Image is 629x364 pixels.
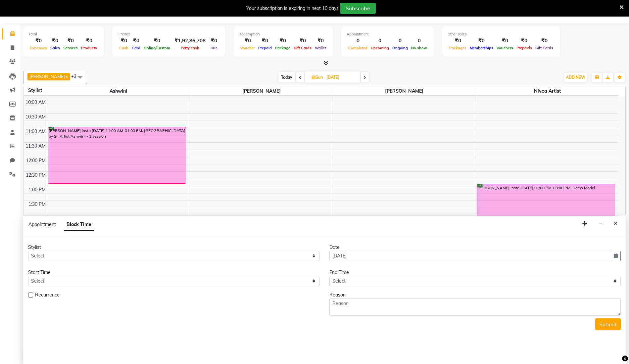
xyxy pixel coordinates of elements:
span: [PERSON_NAME] [29,74,65,79]
span: Prepaid [257,46,273,50]
span: Voucher [239,46,257,50]
div: ₹0 [208,37,220,45]
div: ₹0 [28,37,49,45]
div: ₹0 [130,37,142,45]
span: Gift Cards [292,46,313,50]
span: +3 [71,73,81,79]
div: Finance [118,31,220,37]
span: [PERSON_NAME] [190,87,333,95]
div: ₹0 [239,37,257,45]
span: Sun [310,75,324,80]
div: Appointment [347,31,429,37]
a: x [65,74,68,79]
div: Other sales [448,31,555,37]
div: 0 [347,37,369,45]
span: Due [209,46,219,50]
div: ₹0 [534,37,555,45]
button: Submit [595,318,621,330]
div: 11:30 AM [24,143,47,150]
span: Wallet [313,46,328,50]
div: ₹0 [62,37,79,45]
span: ADD NEW [566,75,585,80]
div: 1:30 PM [27,201,47,208]
div: 0 [391,37,410,45]
div: Your subscription is expiring in next 10 days [246,5,339,12]
span: Nivea Artist [476,87,619,95]
div: [PERSON_NAME] Insta [DATE] 11:00 AM-01:00 PM, [GEOGRAPHIC_DATA] by Sr. Artist Ashwini - 1 session [48,127,186,183]
div: ₹1,92,86,708 [172,37,208,45]
button: Close [611,218,620,229]
button: ADD NEW [564,73,587,82]
div: ₹0 [313,37,328,45]
div: 0 [410,37,429,45]
div: ₹0 [495,37,515,45]
button: Subscribe [340,3,376,14]
div: 0 [369,37,391,45]
div: ₹0 [79,37,99,45]
span: Package [273,46,292,50]
div: ₹0 [118,37,130,45]
span: Products [79,46,99,50]
div: Total [28,31,99,37]
div: ₹0 [448,37,468,45]
div: 12:00 PM [24,157,47,164]
span: Appointment [28,221,56,227]
span: [PERSON_NAME] [333,87,476,95]
div: ₹0 [49,37,62,45]
span: Services [62,46,79,50]
div: Redemption [239,31,328,37]
span: Expenses [28,46,49,50]
div: Date [329,244,621,251]
span: Prepaids [515,46,534,50]
div: ₹0 [142,37,172,45]
span: Card [130,46,142,50]
div: 10:30 AM [24,114,47,120]
div: ₹0 [257,37,273,45]
div: ₹0 [468,37,495,45]
span: Today [278,72,295,82]
div: Stylist [28,244,319,251]
span: Memberships [468,46,495,50]
span: Online/Custom [142,46,172,50]
div: End Time [329,269,621,276]
span: Packages [448,46,468,50]
span: Cash [118,46,130,50]
div: 11:00 AM [24,128,47,135]
div: Stylist [24,87,47,94]
input: yyyy-mm-dd [329,251,611,261]
div: Start Time [28,269,319,276]
span: Ongoing [391,46,410,50]
span: Petty cash [179,46,201,50]
div: ₹0 [273,37,292,45]
div: 12:30 PM [24,172,47,179]
div: 10:00 AM [24,99,47,106]
span: Sales [49,46,62,50]
span: No show [410,46,429,50]
span: Ashwini [47,87,190,95]
span: Completed [347,46,369,50]
div: ₹0 [292,37,313,45]
div: [PERSON_NAME] Insta [DATE] 01:00 PM-03:00 PM, Demo Model [477,184,615,241]
div: 1:00 PM [27,186,47,193]
div: ₹0 [515,37,534,45]
span: Upcoming [369,46,391,50]
input: 2025-09-14 [324,72,358,82]
span: Recurrence [35,292,60,300]
span: Block Time [64,219,94,231]
div: Reason [329,292,621,298]
span: Vouchers [495,46,515,50]
span: Gift Cards [534,46,555,50]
